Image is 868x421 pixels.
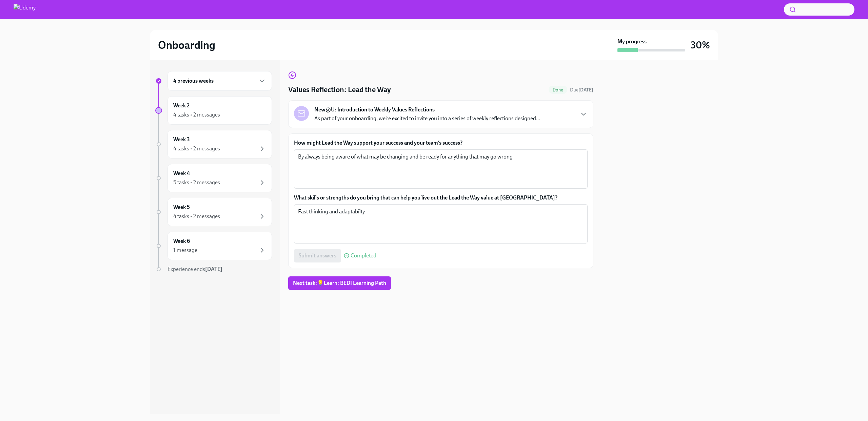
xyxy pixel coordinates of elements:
div: 5 tasks • 2 messages [173,179,220,186]
img: Udemy [14,4,36,15]
div: 1 message [173,247,197,254]
a: Week 45 tasks • 2 messages [155,164,272,192]
strong: My progress [617,38,647,45]
h6: Week 4 [173,170,190,177]
div: 4 tasks • 2 messages [173,111,220,119]
a: Week 24 tasks • 2 messages [155,96,272,125]
strong: New@U: Introduction to Weekly Values Reflections [314,106,435,113]
h4: Values Reflection: Lead the Way [288,85,391,95]
h6: 4 previous weeks [173,77,214,85]
h6: Week 3 [173,136,190,143]
textarea: By always being aware of what may be changing and be ready for anything that may go wrong [298,153,584,185]
span: Experience ends [167,266,222,272]
div: 4 previous weeks [167,71,272,91]
span: Completed [351,253,376,258]
h6: Week 5 [173,204,190,211]
span: Done [549,87,567,92]
strong: [DATE] [205,266,222,272]
label: How might Lead the Way support your success and your team’s success? [294,139,588,147]
h6: Week 6 [173,237,190,245]
span: Due [570,87,593,93]
div: 4 tasks • 2 messages [173,213,220,220]
button: Next task:💡Learn: BEDI Learning Path [288,276,391,290]
p: As part of your onboarding, we’re excited to invite you into a series of weekly reflections desig... [314,115,540,122]
span: September 15th, 2025 10:00 [570,87,593,93]
a: Week 34 tasks • 2 messages [155,130,272,159]
strong: [DATE] [578,87,593,93]
a: Week 61 message [155,232,272,260]
textarea: Fast thinking and adaptabilty [298,208,584,240]
div: 4 tasks • 2 messages [173,145,220,152]
a: Week 54 tasks • 2 messages [155,198,272,226]
label: What skills or strengths do you bring that can help you live out the Lead the Way value at [GEOGR... [294,194,588,202]
h6: Week 2 [173,102,190,109]
span: Next task : 💡Learn: BEDI Learning Path [293,280,386,287]
h2: Onboarding [158,38,215,52]
h3: 30% [691,39,710,51]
